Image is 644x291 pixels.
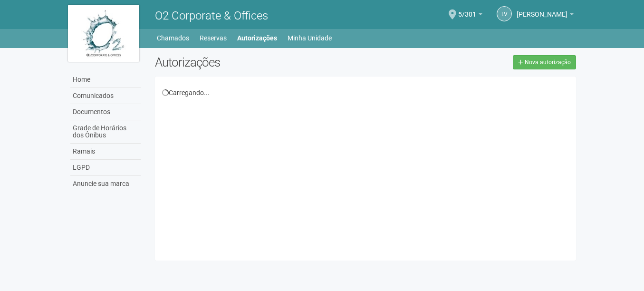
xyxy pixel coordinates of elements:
[157,31,189,45] a: Chamados
[70,144,141,160] a: Ramais
[517,1,567,18] span: Luis Vasconcelos Porto Fernandes
[68,5,139,62] img: logo.jpg
[70,72,141,88] a: Home
[162,88,569,97] div: Carregando...
[458,12,482,19] a: 5/301
[200,31,227,45] a: Reservas
[513,55,576,69] a: Nova autorização
[70,88,141,104] a: Comunicados
[70,176,141,192] a: Anuncie sua marca
[70,120,141,144] a: Grade de Horários dos Ônibus
[525,59,571,66] span: Nova autorização
[517,12,574,19] a: [PERSON_NAME]
[288,31,332,45] a: Minha Unidade
[497,6,512,21] a: LV
[70,160,141,176] a: LGPD
[458,1,476,18] span: 5/301
[155,9,268,22] span: O2 Corporate & Offices
[237,31,277,45] a: Autorizações
[155,55,358,69] h2: Autorizações
[70,104,141,120] a: Documentos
